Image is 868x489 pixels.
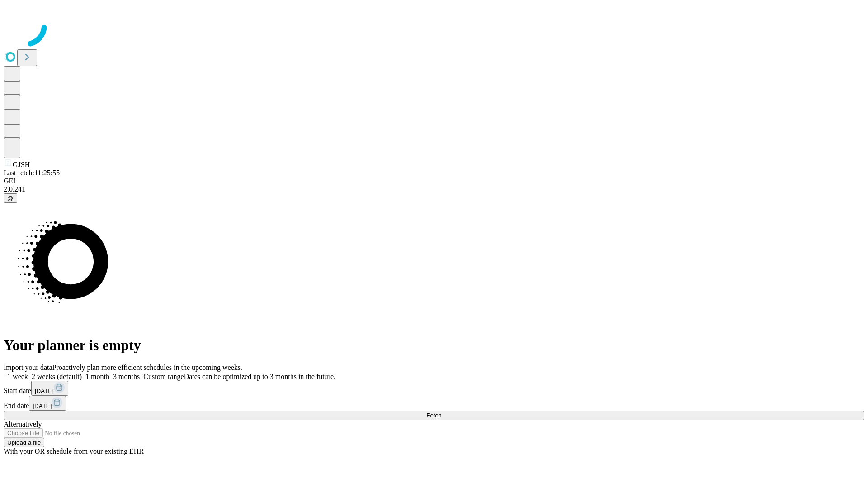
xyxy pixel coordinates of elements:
[33,403,52,409] span: [DATE]
[4,447,144,455] span: With your OR schedule from your existing EHR
[4,396,864,411] div: End date
[4,169,60,177] span: Last fetch: 11:25:55
[31,381,68,396] button: [DATE]
[4,420,42,428] span: Alternatively
[4,337,864,354] h1: Your planner is empty
[4,193,17,203] button: @
[4,364,52,371] span: Import your data
[52,364,242,371] span: Proactively plan more efficient schedules in the upcoming weeks.
[4,381,864,396] div: Start date
[143,373,184,380] span: Custom range
[13,161,30,168] span: GJSH
[113,373,140,380] span: 3 months
[29,396,66,411] button: [DATE]
[35,388,54,394] span: [DATE]
[4,438,44,447] button: Upload a file
[4,411,864,420] button: Fetch
[426,412,441,419] span: Fetch
[4,185,864,193] div: 2.0.241
[7,373,28,380] span: 1 week
[85,373,109,380] span: 1 month
[32,373,82,380] span: 2 weeks (default)
[4,177,864,185] div: GEI
[7,195,14,201] span: @
[184,373,335,380] span: Dates can be optimized up to 3 months in the future.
